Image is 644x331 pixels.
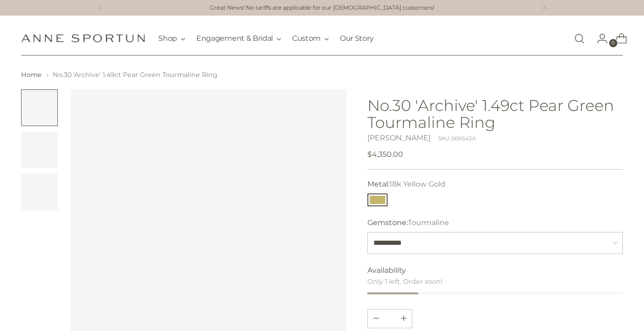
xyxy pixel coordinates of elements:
button: Subtract product quantity [395,309,412,328]
span: Availability [367,265,406,276]
input: Product quantity [379,309,401,328]
button: Shop [158,28,185,49]
span: No.30 'Archive' 1.49ct Pear Green Tourmaline Ring [53,71,217,79]
span: 18k Yellow Gold [389,180,445,188]
button: Change image to image 2 [21,132,58,168]
button: Custom [292,28,329,49]
button: Add product quantity [368,309,384,328]
span: Only 1 left. Order soon! [367,277,443,286]
button: 18k Yellow Gold [367,193,388,206]
span: Tourmaline [408,218,449,227]
nav: breadcrumbs [21,70,622,80]
label: Gemstone: [367,217,449,228]
button: Engagement & Bridal [196,28,281,49]
a: Anne Sportun Fine Jewellery [21,34,145,43]
div: SKU: SRX542A [438,135,476,143]
button: Change image to image 3 [21,174,58,210]
a: Go to the account page [589,29,608,48]
a: [PERSON_NAME] [367,133,431,142]
button: Change image to image 1 [21,89,58,126]
a: Open cart modal [609,29,627,48]
span: 0 [609,39,617,47]
label: Metal: [367,179,445,190]
a: Great News! No tariffs are applicable for our [DEMOGRAPHIC_DATA] customers! [210,4,434,12]
span: $4,350.00 [367,149,403,160]
a: Our Story [340,28,373,49]
a: Home [21,71,42,79]
a: Open search modal [570,29,588,48]
h1: No.30 'Archive' 1.49ct Pear Green Tourmaline Ring [367,97,623,131]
